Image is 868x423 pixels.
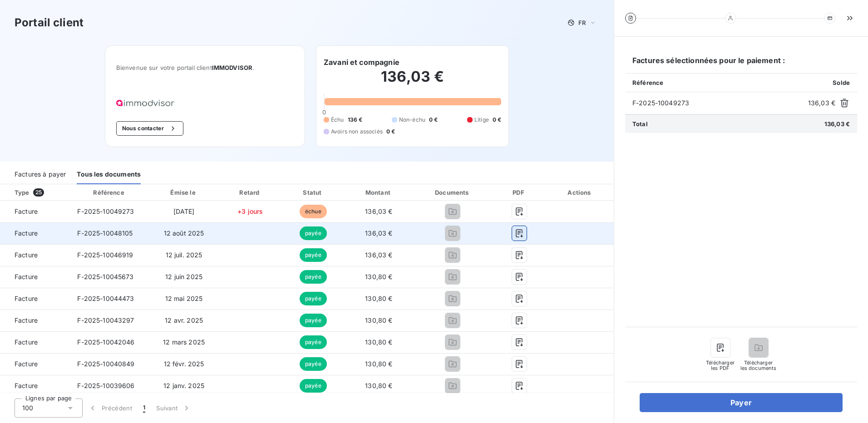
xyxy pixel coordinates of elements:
[15,15,84,31] h3: Portail client
[143,403,145,413] span: 1
[77,165,141,184] div: Tous les documents
[151,188,217,197] div: Émise le
[365,207,392,215] span: 136,03 €
[399,116,425,124] span: Non-échu
[640,393,843,412] button: Payer
[116,121,183,136] button: Nous contacter
[386,128,395,136] span: 0 €
[706,360,735,371] span: Télécharger les PDF
[808,98,835,108] span: 136,03 €
[300,357,327,371] span: payée
[331,128,383,136] span: Avoirs non associés
[300,335,327,349] span: payée
[116,64,294,71] span: Bienvenue sur votre portail client .
[7,229,63,238] span: Facture
[7,251,63,260] span: Facture
[632,120,648,128] span: Total
[7,316,63,325] span: Facture
[77,273,133,280] span: F-2025-10045673
[7,338,63,347] span: Facture
[163,338,205,346] span: 12 mars 2025
[77,316,134,324] span: F-2025-10043297
[165,273,202,280] span: 12 juin 2025
[220,188,280,197] div: Retard
[138,398,151,418] button: 1
[322,108,326,116] span: 0
[365,251,392,259] span: 136,03 €
[163,382,204,389] span: 12 janv. 2025
[365,316,392,324] span: 130,80 €
[346,188,411,197] div: Montant
[164,229,204,237] span: 12 août 2025
[7,207,63,216] span: Facture
[77,382,134,389] span: F-2025-10039606
[494,188,545,197] div: PDF
[77,207,134,215] span: F-2025-10049273
[77,338,134,346] span: F-2025-10042046
[365,273,392,280] span: 130,80 €
[7,272,63,281] span: Facture
[625,55,857,73] h6: Factures sélectionnées pour le paiement :
[77,295,134,302] span: F-2025-10044473
[116,100,174,107] img: Company logo
[165,295,203,302] span: 12 mai 2025
[740,360,777,371] span: Télécharger les documents
[77,229,133,237] span: F-2025-10048105
[237,207,263,215] span: +3 jours
[83,398,138,418] button: Précédent
[348,116,363,124] span: 136 €
[365,295,392,302] span: 130,80 €
[7,381,63,390] span: Facture
[365,229,392,237] span: 136,03 €
[324,68,501,95] h2: 136,03 €
[284,188,342,197] div: Statut
[22,403,33,413] span: 100
[151,398,197,418] button: Suivant
[166,251,202,259] span: 12 juil. 2025
[165,316,203,324] span: 12 avr. 2025
[833,79,850,86] span: Solde
[365,382,392,389] span: 130,80 €
[632,98,804,108] span: F-2025-10049273
[33,188,44,197] span: 25
[300,205,327,218] span: échue
[77,251,133,259] span: F-2025-10046919
[331,116,344,124] span: Échu
[578,19,586,26] span: FR
[300,292,327,305] span: payée
[365,338,392,346] span: 130,80 €
[493,116,501,124] span: 0 €
[548,188,612,197] div: Actions
[429,116,438,124] span: 0 €
[300,314,327,327] span: payée
[93,189,124,196] div: Référence
[9,188,68,197] div: Type
[77,360,134,368] span: F-2025-10040849
[415,188,490,197] div: Documents
[173,207,195,215] span: [DATE]
[300,248,327,262] span: payée
[7,294,63,303] span: Facture
[7,359,63,369] span: Facture
[300,379,327,393] span: payée
[632,79,663,86] span: Référence
[300,270,327,284] span: payée
[15,165,66,184] div: Factures à payer
[324,57,399,68] h6: Zavani et compagnie
[824,120,850,128] span: 136,03 €
[474,116,489,124] span: Litige
[212,64,253,71] span: IMMODVISOR
[365,360,392,368] span: 130,80 €
[164,360,204,368] span: 12 févr. 2025
[300,226,327,240] span: payée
